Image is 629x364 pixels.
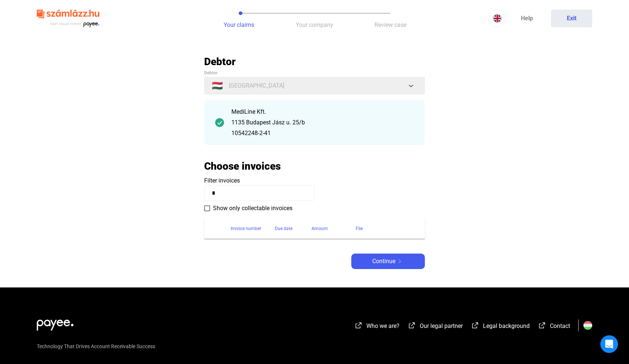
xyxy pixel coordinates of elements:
img: checkmark-darker-green-circle [215,118,224,127]
div: MediLine Kft. [231,107,414,116]
span: Show only collectable invoices [213,204,292,213]
div: 1135 Budapest Jász u. 25/b [231,118,414,127]
h2: Choose invoices [204,160,281,173]
div: Invoice number [231,224,275,233]
div: Amount [312,224,356,233]
button: 🇭🇺[GEOGRAPHIC_DATA] [204,77,425,95]
div: Amount [312,224,328,233]
span: Filter invoices [204,177,240,184]
span: [GEOGRAPHIC_DATA] [229,81,284,90]
a: external-link-whiteContact [538,324,570,331]
img: external-link-white [354,322,363,329]
div: Due date [275,224,312,233]
img: external-link-white [408,322,416,329]
button: EN [488,10,506,27]
div: File [356,224,416,233]
div: Open Intercom Messenger [600,335,618,353]
a: external-link-whiteWho we are? [354,324,399,331]
button: Exit [551,10,592,27]
img: szamlazzhu-logo [37,7,99,31]
div: Due date [275,224,292,233]
img: white-payee-white-dot.svg [37,315,74,331]
span: 🇭🇺 [212,81,223,90]
img: EN [493,14,502,23]
img: HU.svg [583,321,592,330]
span: Who we are? [366,322,399,329]
div: 10542248-2-41 [231,129,414,138]
button: Continuearrow-right-white [351,254,425,269]
img: external-link-white [538,322,547,329]
img: external-link-white [471,322,480,329]
span: Continue [372,257,395,266]
span: Debtor [204,70,217,75]
div: File [356,224,363,233]
a: Help [506,10,547,27]
span: Review case [374,21,406,28]
div: Invoice number [231,224,261,233]
h2: Debtor [204,55,425,68]
span: Our legal partner [420,322,463,329]
img: arrow-right-white [395,259,404,263]
a: external-link-whiteOur legal partner [408,324,463,331]
a: external-link-whiteLegal background [471,324,530,331]
span: Legal background [483,322,530,329]
span: Your claims [224,21,254,28]
span: Contact [550,322,570,329]
span: Your company [296,21,333,28]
